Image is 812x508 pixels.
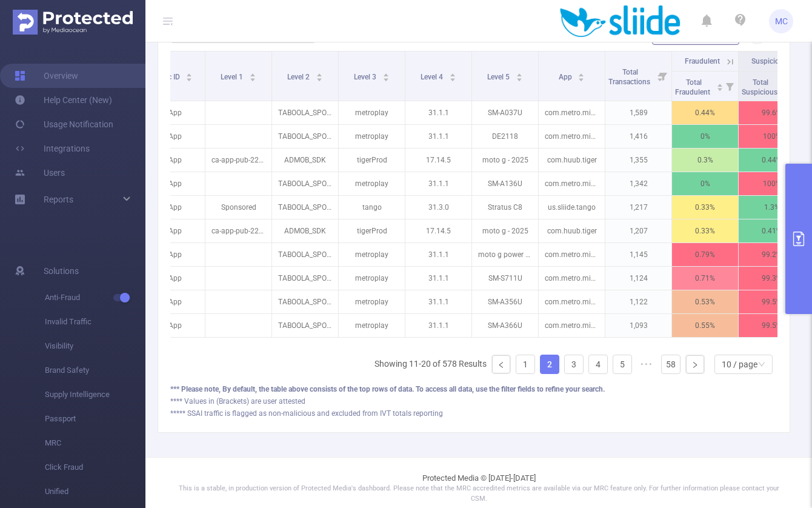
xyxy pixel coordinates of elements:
div: Sort [382,72,390,79]
img: Protected Media [13,10,133,35]
p: 1,093 [605,314,671,337]
div: Sort [316,72,323,79]
i: icon: caret-up [249,72,256,75]
p: tigerProd [339,149,405,172]
li: Previous Page [491,355,511,374]
p: 0% [672,172,738,195]
p: InApp [139,149,205,172]
div: Sort [449,72,456,79]
p: This is a stable, in production version of Protected Media's dashboard. Please note that the MRC ... [176,484,782,504]
p: SM-A037U [472,101,538,124]
p: com.metro.minus1 [539,243,605,266]
p: 0.33% [672,219,738,242]
p: InApp [139,125,205,148]
p: tigerProd [339,219,405,242]
p: 1,589 [605,101,671,124]
p: com.metro.minus1 [539,125,605,148]
p: SM-A366U [472,314,538,337]
div: Sort [185,72,193,79]
span: Total Fraudulent [675,78,712,96]
i: icon: left [498,361,505,369]
span: Level 1 [221,73,245,81]
li: Showing 11-20 of 578 Results [374,355,487,374]
p: com.metro.minus1 [539,314,605,337]
p: TABOOLA_SPONSORED [272,314,338,337]
i: icon: caret-up [516,72,522,75]
p: InApp [139,243,205,266]
p: DE2118 [472,125,538,148]
li: 2 [540,355,559,374]
p: metroplay [339,243,405,266]
p: 99.2% [739,243,805,266]
span: ••• [637,355,656,374]
p: ca-app-pub-2255874523099042/6565776564 [205,149,271,172]
p: ADMOB_SDK [272,219,338,242]
div: **** Values in (Brackets) are user attested [170,396,777,407]
li: 1 [516,355,535,374]
div: 10 / page [722,355,757,373]
p: TABOOLA_SPONSORED [272,196,338,219]
p: moto g - 2025 [472,219,538,242]
span: Anti-Fraud [45,286,145,310]
p: TABOOLA_SPONSORED [272,290,338,313]
div: *** Please note, By default, the table above consists of the top rows of data. To access all data... [170,384,777,395]
i: Filter menu [654,52,671,101]
p: 0.55% [672,314,738,337]
p: TABOOLA_SPONSORED [272,243,338,266]
div: ***** SSAI traffic is flagged as non-malicious and excluded from IVT totals reporting [170,408,777,419]
p: 1,416 [605,125,671,148]
i: icon: caret-down [382,76,389,80]
p: metroplay [339,172,405,195]
p: 0.44% [739,149,805,172]
span: App [559,73,574,81]
p: com.huub.tiger [539,219,605,242]
p: SM-A136U [472,172,538,195]
a: 58 [662,355,680,373]
p: 31.1.1 [405,267,471,290]
p: 17.14.5 [405,219,471,242]
p: 99.5% [739,314,805,337]
p: 31.1.1 [405,172,471,195]
p: 31.1.1 [405,101,471,124]
i: Filter menu [721,72,738,101]
p: 1,124 [605,267,671,290]
a: Users [15,161,65,185]
a: 5 [613,355,631,373]
p: metroplay [339,290,405,313]
li: Next Page [685,355,705,374]
li: 4 [588,355,608,374]
i: icon: caret-up [716,82,723,85]
p: 17.14.5 [405,149,471,172]
p: 0.79% [672,243,738,266]
p: 0.71% [672,267,738,290]
a: Reports [44,187,73,212]
p: com.huub.tiger [539,149,605,172]
p: 31.1.1 [405,125,471,148]
p: com.metro.minus1 [539,101,605,124]
i: icon: caret-down [186,76,193,80]
span: Reports [44,195,73,204]
span: Total Transactions [608,68,652,86]
span: Visibility [45,334,145,358]
p: 1,217 [605,196,671,219]
p: InApp [139,219,205,242]
p: 99.6% [739,101,805,124]
i: icon: caret-down [249,76,256,80]
i: icon: caret-up [382,72,389,75]
i: icon: caret-up [316,72,322,75]
p: InApp [139,196,205,219]
p: SM-S711U [472,267,538,290]
i: icon: caret-down [316,76,322,80]
p: Sponsored [205,196,271,219]
div: Sort [716,82,724,89]
p: TABOOLA_SPONSORED [272,101,338,124]
a: 4 [589,355,607,373]
p: 31.3.0 [405,196,471,219]
span: MRC [45,431,145,455]
a: 2 [541,355,559,373]
p: metroplay [339,314,405,337]
span: Level 2 [287,73,311,81]
i: icon: right [691,361,699,369]
p: 1,122 [605,290,671,313]
p: metroplay [339,125,405,148]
